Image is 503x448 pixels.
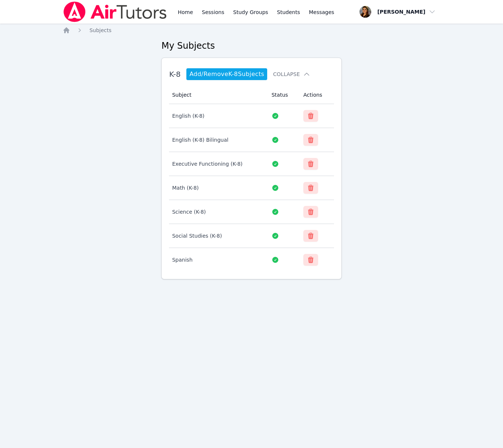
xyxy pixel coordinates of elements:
span: English (K-8) [172,113,204,119]
tr: English (K-8) [169,104,334,128]
span: Executive Functioning (K-8) [172,161,242,167]
tr: Executive Functioning (K-8) [169,152,334,176]
span: English (K-8) Bilingual [172,137,228,143]
tr: Math (K-8) [169,176,334,200]
th: Actions [299,86,334,104]
span: Messages [309,8,334,16]
img: Air Tutors [63,1,167,22]
th: Status [267,86,299,104]
span: Social Studies (K-8) [172,233,222,239]
span: Math (K-8) [172,185,199,191]
span: K-8 [169,70,180,79]
span: Spanish [172,257,192,263]
a: Add/RemoveK-8Subjects [186,68,267,80]
button: Collapse [273,70,310,78]
th: Subject [169,86,267,104]
tr: Social Studies (K-8) [169,224,334,248]
tr: Spanish [169,248,334,272]
h2: My Subjects [161,40,341,52]
span: Science (K-8) [172,209,206,215]
tr: Science (K-8) [169,200,334,224]
tr: English (K-8) Bilingual [169,128,334,152]
span: Subjects [89,27,111,33]
a: Subjects [89,27,111,34]
nav: Breadcrumb [63,27,440,34]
